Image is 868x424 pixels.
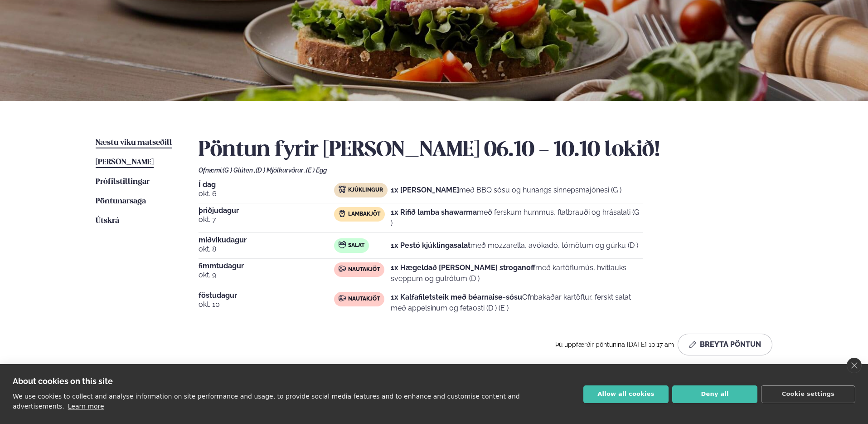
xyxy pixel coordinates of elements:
span: miðvikudagur [199,237,334,244]
span: Næstu viku matseðill [96,139,172,147]
span: (D ) Mjólkurvörur , [256,167,306,174]
span: Pöntunarsaga [96,197,146,205]
strong: 1x [PERSON_NAME] [391,186,459,194]
span: (G ) Glúten , [223,167,256,174]
img: beef.svg [339,295,346,302]
span: [PERSON_NAME] [96,158,154,166]
img: salad.svg [339,241,346,248]
button: Deny all [672,385,757,403]
a: [PERSON_NAME] [96,157,154,168]
p: með ferskum hummus, flatbrauði og hrásalati (G ) [391,207,643,229]
a: Prófílstillingar [96,177,150,187]
a: Næstu viku matseðill [96,138,172,148]
p: með kartöflumús, hvítlauks sveppum og gulrótum (D ) [391,262,643,284]
a: close [847,358,862,373]
span: Nautakjöt [348,266,380,273]
strong: About cookies on this site [13,376,113,386]
strong: 1x Rifið lamba shawarma [391,208,477,217]
img: Lamb.svg [339,210,346,217]
a: Pöntunarsaga [96,196,146,207]
span: föstudagur [199,292,334,299]
span: Prófílstillingar [96,178,150,186]
span: okt. 8 [199,244,334,255]
span: Nautakjöt [348,296,380,303]
p: með BBQ sósu og hunangs sinnepsmajónesi (G ) [391,185,621,196]
button: Allow all cookies [583,385,669,403]
p: Ofnbakaðar kartöflur, ferskt salat með appelsínum og fetaosti (D ) (E ) [391,292,643,314]
strong: 1x Kalfafiletsteik með béarnaise-sósu [391,293,522,301]
span: Lambakjöt [348,211,380,218]
span: okt. 10 [199,299,334,310]
h2: Pöntun fyrir [PERSON_NAME] 06.10 - 10.10 lokið! [199,138,772,163]
strong: 1x Pestó kjúklingasalat [391,241,470,250]
span: okt. 6 [199,188,334,199]
span: Kjúklingur [348,187,383,194]
span: Í dag [199,181,334,188]
button: Breyta Pöntun [678,334,772,355]
img: chicken.svg [339,186,346,193]
span: Útskrá [96,217,119,225]
img: beef.svg [339,265,346,272]
span: Þú uppfærðir pöntunina [DATE] 10:17 am [555,341,674,348]
div: Ofnæmi: [199,167,772,174]
span: okt. 9 [199,270,334,281]
span: okt. 7 [199,214,334,225]
a: Learn more [68,403,104,410]
span: (E ) Egg [306,167,327,174]
span: þriðjudagur [199,207,334,214]
p: We use cookies to collect and analyse information on site performance and usage, to provide socia... [13,393,520,410]
span: fimmtudagur [199,262,334,270]
span: Salat [348,242,364,249]
strong: 1x Hægeldað [PERSON_NAME] stroganoff [391,263,535,272]
a: Útskrá [96,216,119,227]
button: Cookie settings [761,385,855,403]
p: með mozzarella, avókadó, tómötum og gúrku (D ) [391,240,638,251]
